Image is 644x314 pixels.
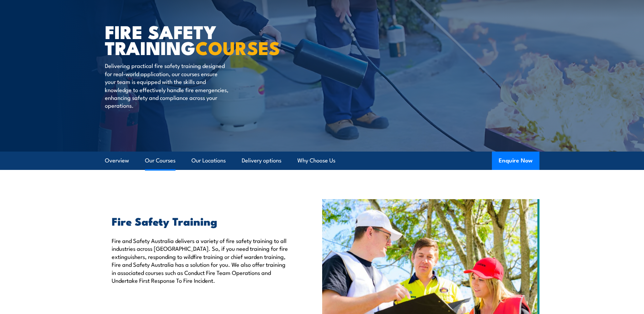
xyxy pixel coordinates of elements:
[112,216,291,226] h2: Fire Safety Training
[242,152,281,170] a: Delivery options
[145,152,176,170] a: Our Courses
[112,237,291,284] p: Fire and Safety Australia delivers a variety of fire safety training to all industries across [GE...
[196,33,280,61] strong: COURSES
[105,23,273,55] h1: FIRE SAFETY TRAINING
[105,62,229,109] p: Delivering practical fire safety training designed for real-world application, our courses ensure...
[492,152,539,170] button: Enquire Now
[105,152,129,170] a: Overview
[297,152,335,170] a: Why Choose Us
[191,152,226,170] a: Our Locations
